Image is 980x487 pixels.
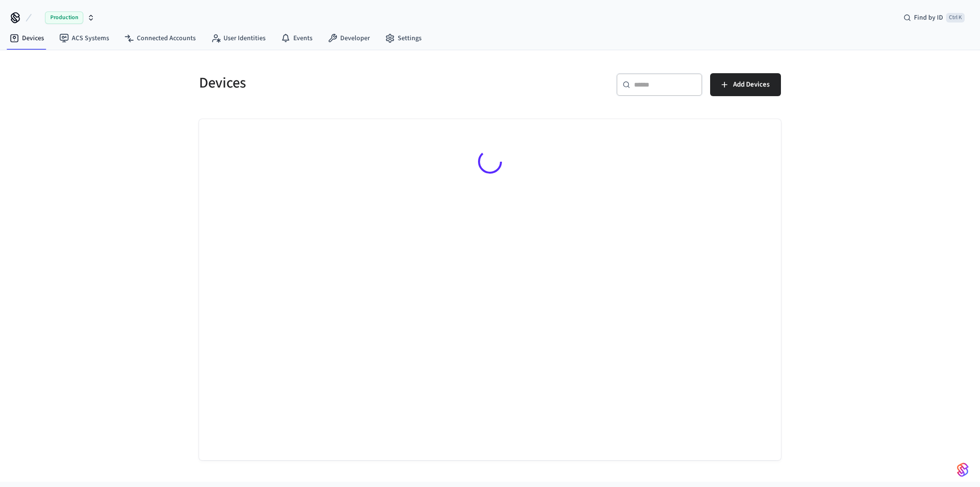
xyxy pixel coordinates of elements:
a: Connected Accounts [117,30,203,47]
a: Events [273,30,320,47]
div: Find by IDCtrl K [896,9,972,26]
a: ACS Systems [52,30,117,47]
button: Add Devices [710,73,781,96]
span: Add Devices [733,78,769,91]
span: Ctrl K [946,13,965,22]
a: User Identities [203,30,273,47]
span: Find by ID [914,13,943,22]
a: Developer [320,30,378,47]
h5: Devices [199,73,484,93]
span: Production [45,11,83,24]
a: Devices [2,30,52,47]
a: Settings [378,30,429,47]
img: SeamLogoGradient.69752ec5.svg [957,462,969,477]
